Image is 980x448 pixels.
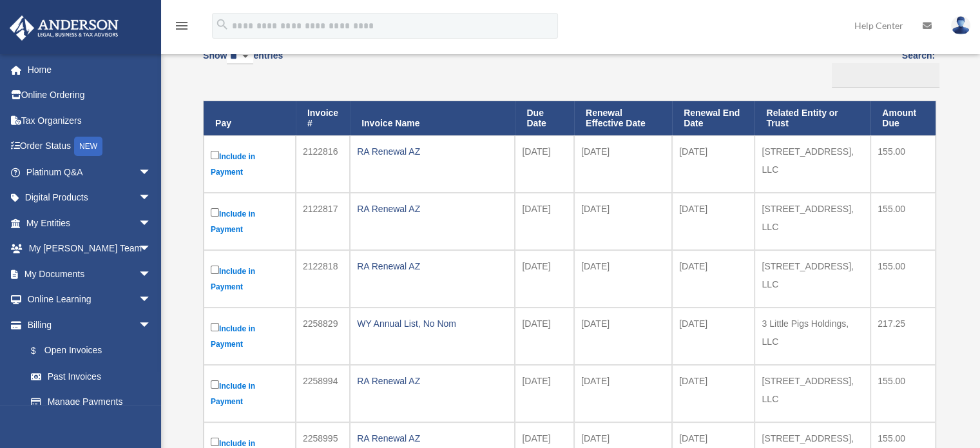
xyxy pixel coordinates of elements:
td: [DATE] [672,193,754,250]
input: Include in Payment [211,380,219,389]
div: NEW [74,137,102,156]
i: menu [174,18,189,34]
label: Include in Payment [211,320,289,352]
td: 155.00 [870,365,936,422]
td: 2122818 [296,250,350,307]
div: WY Annual List, No Nom [357,315,508,333]
span: arrow_drop_down [139,287,164,313]
input: Include in Payment [211,266,219,274]
td: [DATE] [574,365,672,422]
td: 217.25 [870,307,936,365]
a: My Documentsarrow_drop_down [9,261,171,287]
td: [DATE] [574,193,672,250]
label: Include in Payment [211,378,289,409]
td: [DATE] [574,135,672,193]
th: Due Date: activate to sort column ascending [515,101,574,136]
a: Order StatusNEW [9,133,171,160]
a: Digital Productsarrow_drop_down [9,185,171,211]
div: RA Renewal AZ [357,429,508,447]
a: Tax Organizers [9,108,171,133]
a: Past Invoices [18,364,164,389]
span: arrow_drop_down [139,210,164,237]
th: Renewal End Date: activate to sort column ascending [672,101,754,136]
a: menu [174,23,189,34]
td: 2258994 [296,365,350,422]
td: 2122817 [296,193,350,250]
a: $Open Invoices [18,338,158,364]
td: 2122816 [296,135,350,193]
input: Include in Payment [211,438,219,446]
td: [STREET_ADDRESS], LLC [754,135,870,193]
th: Related Entity or Trust: activate to sort column ascending [754,101,870,136]
a: Home [9,57,171,83]
label: Include in Payment [211,206,289,237]
div: RA Renewal AZ [357,372,508,390]
td: [STREET_ADDRESS], LLC [754,365,870,422]
td: [DATE] [672,135,754,193]
td: [STREET_ADDRESS], LLC [754,250,870,307]
td: [DATE] [672,250,754,307]
td: [DATE] [672,307,754,365]
img: Anderson Advisors Platinum Portal [6,15,122,41]
input: Include in Payment [211,208,219,217]
label: Show entries [203,48,283,77]
span: arrow_drop_down [139,261,164,287]
th: Pay: activate to sort column descending [204,101,296,136]
a: Manage Payments [18,389,164,415]
th: Invoice #: activate to sort column ascending [296,101,350,136]
td: [DATE] [574,250,672,307]
td: [DATE] [672,365,754,422]
td: [DATE] [515,365,574,422]
td: [DATE] [515,193,574,250]
input: Include in Payment [211,323,219,331]
select: Showentries [227,50,253,64]
label: Include in Payment [211,263,289,295]
td: 2258829 [296,307,350,365]
label: Search: [827,48,935,88]
span: arrow_drop_down [139,185,164,211]
th: Amount Due: activate to sort column ascending [870,101,936,136]
i: search [215,17,229,32]
div: RA Renewal AZ [357,200,508,218]
span: arrow_drop_down [139,159,164,186]
a: Online Learningarrow_drop_down [9,287,171,313]
span: $ [38,343,44,359]
img: User Pic [951,16,970,35]
td: 3 Little Pigs Holdings, LLC [754,307,870,365]
td: 155.00 [870,250,936,307]
td: [STREET_ADDRESS], LLC [754,193,870,250]
div: RA Renewal AZ [357,142,508,161]
a: Online Ordering [9,83,171,108]
label: Include in Payment [211,148,289,180]
td: [DATE] [515,135,574,193]
a: My [PERSON_NAME] Teamarrow_drop_down [9,236,171,262]
a: My Entitiesarrow_drop_down [9,210,171,236]
td: 155.00 [870,193,936,250]
th: Renewal Effective Date: activate to sort column ascending [574,101,672,136]
a: Billingarrow_drop_down [9,312,164,338]
span: arrow_drop_down [139,236,164,262]
input: Include in Payment [211,151,219,159]
span: arrow_drop_down [139,312,164,338]
td: [DATE] [574,307,672,365]
input: Search: [832,63,939,88]
td: [DATE] [515,250,574,307]
td: [DATE] [515,307,574,365]
a: Platinum Q&Aarrow_drop_down [9,159,171,185]
td: 155.00 [870,135,936,193]
div: RA Renewal AZ [357,257,508,275]
th: Invoice Name: activate to sort column ascending [350,101,515,136]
